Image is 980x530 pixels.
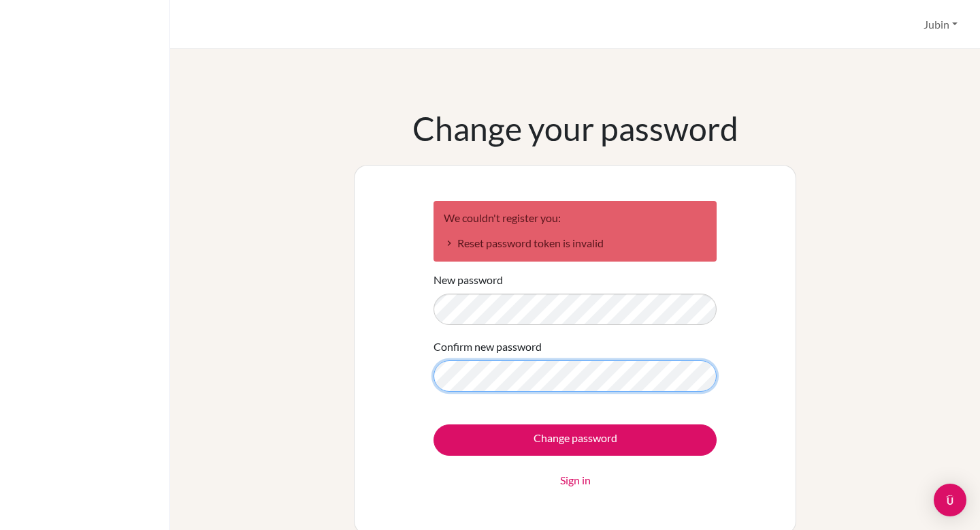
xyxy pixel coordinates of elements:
[917,12,964,37] button: Jubin
[934,484,966,516] div: Open Intercom Messenger
[412,109,738,149] h1: Change your password
[444,211,706,224] h2: We couldn't register you:
[560,472,591,488] a: Sign in
[434,272,503,288] label: New password
[434,424,717,456] input: Change password
[444,235,706,251] li: Reset password token is invalid
[434,339,542,355] label: Confirm new password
